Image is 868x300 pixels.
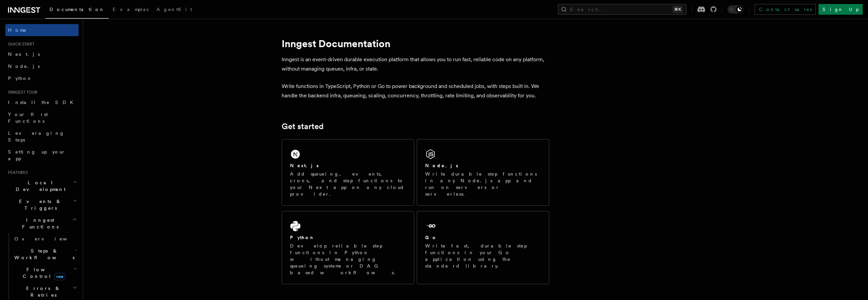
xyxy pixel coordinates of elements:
[5,60,79,72] a: Node.js
[12,247,75,261] span: Steps & Workflows
[290,234,315,241] h2: Python
[8,64,40,69] span: Node.js
[417,211,549,284] a: GoWrite fast, durable step functions in your Go application using the standard library.
[157,7,192,12] span: AgentKit
[5,198,73,211] span: Events & Triggers
[5,195,79,214] button: Events & Triggers
[5,96,79,108] a: Install the SDK
[282,55,549,74] p: Inngest is an event-driven durable execution platform that allows you to run fast, reliable code ...
[12,233,79,245] a: Overview
[8,149,66,161] span: Setting up your app
[12,264,79,282] button: Flow Controlnew
[109,2,153,18] a: Examples
[54,273,65,280] span: new
[282,122,323,131] a: Get started
[290,242,406,276] p: Develop reliable step functions in Python without managing queueing systems or DAG based workflows.
[5,170,28,175] span: Features
[5,48,79,60] a: Next.js
[5,217,72,230] span: Inngest Functions
[8,52,40,57] span: Next.js
[282,82,549,100] p: Write functions in TypeScript, Python or Go to power background and scheduled jobs, with steps bu...
[5,146,79,165] a: Setting up your app
[290,171,406,197] p: Add queueing, events, crons, and step functions to your Next app on any cloud provider.
[755,4,816,15] a: Contact sales
[5,41,34,47] span: Quick start
[12,245,79,264] button: Steps & Workflows
[425,162,458,169] h2: Node.js
[113,7,149,12] span: Examples
[12,266,74,280] span: Flow Control
[425,171,541,197] p: Write durable step functions in any Node.js app and run on servers or serverless.
[818,4,863,15] a: Sign Up
[728,5,744,13] button: Toggle dark mode
[5,90,37,95] span: Inngest tour
[12,285,73,298] span: Errors & Retries
[45,2,109,19] a: Documentation
[14,236,83,241] span: Overview
[8,100,77,105] span: Install the SDK
[5,72,79,84] a: Python
[425,242,541,269] p: Write fast, durable step functions in your Go application using the standard library.
[282,211,414,284] a: PythonDevelop reliable step functions in Python without managing queueing systems or DAG based wo...
[673,6,682,13] kbd: ⌘K
[5,108,79,127] a: Your first Functions
[282,139,414,206] a: Next.jsAdd queueing, events, crons, and step functions to your Next app on any cloud provider.
[417,139,549,206] a: Node.jsWrite durable step functions in any Node.js app and run on servers or serverless.
[8,112,48,124] span: Your first Functions
[153,2,196,18] a: AgentKit
[5,214,79,233] button: Inngest Functions
[8,76,32,81] span: Python
[5,177,79,195] button: Local Development
[5,24,79,36] a: Home
[8,130,65,142] span: Leveraging Steps
[425,234,437,241] h2: Go
[290,162,319,169] h2: Next.js
[558,4,686,15] button: Search...⌘K
[282,37,549,49] h1: Inngest Documentation
[50,7,105,12] span: Documentation
[5,179,73,193] span: Local Development
[8,27,27,33] span: Home
[5,127,79,146] a: Leveraging Steps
